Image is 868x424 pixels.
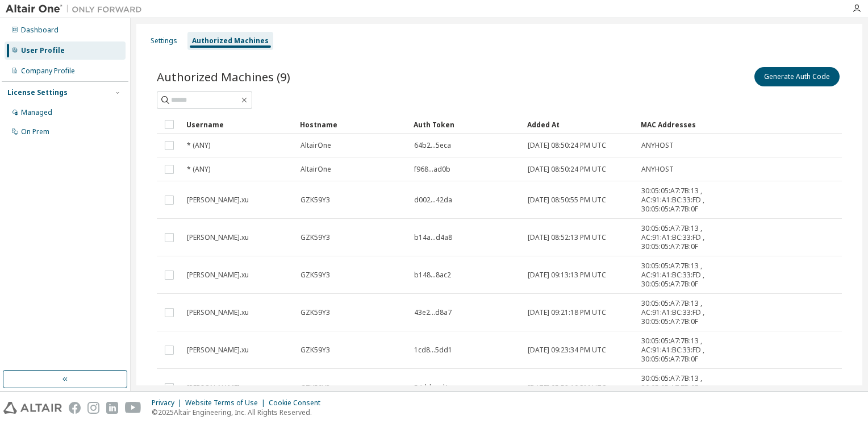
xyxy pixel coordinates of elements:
div: Company Profile [21,66,75,76]
span: b14a...d4a8 [414,233,452,242]
span: GZK59Y3 [301,196,330,205]
span: b148...8ac2 [414,271,451,280]
span: 30:05:05:A7:7B:13 , AC:91:A1:BC:33:FD , 30:05:05:A7:7B:0F [641,224,716,251]
div: Hostname [300,115,404,134]
span: [DATE] 08:50:55 PM UTC [528,196,606,205]
span: [DATE] 08:50:24 PM UTC [528,141,606,150]
span: [PERSON_NAME].xu [187,196,249,205]
div: Privacy [152,398,185,408]
span: * (ANY) [187,165,210,174]
span: f968...ad0b [414,165,450,174]
span: ANYHOST [641,165,674,174]
span: AltairOne [301,141,331,150]
span: [DATE] 09:23:34 PM UTC [528,346,606,355]
img: instagram.svg [87,402,99,414]
img: facebook.svg [69,402,81,414]
div: MAC Addresses [641,115,717,134]
button: Generate Auth Code [754,67,840,86]
span: GZK59Y3 [301,233,330,242]
span: GZK59Y3 [301,346,330,355]
span: 30:05:05:A7:7B:13 , AC:91:A1:BC:33:FD , 30:05:05:A7:7B:0F [641,186,716,214]
p: © 2025 Altair Engineering, Inc. All Rights Reserved. [152,408,327,417]
span: [DATE] 08:52:13 PM UTC [528,233,606,242]
span: 30:05:05:A7:7B:13 , 30:05:05:A7:7B:0F , 02:50:41:00:00:01 [641,374,716,401]
span: 64b2...5eca [414,141,451,150]
span: [DATE] 05:52:10 PM UTC [528,383,606,392]
img: linkedin.svg [106,402,118,414]
div: Added At [527,115,632,134]
div: Managed [21,108,52,117]
span: GZK59Y3 [301,308,330,317]
span: [DATE] 08:50:24 PM UTC [528,165,606,174]
span: [PERSON_NAME].xu [187,346,249,355]
span: GZK59Y3 [301,271,330,280]
span: 1cd8...5dd1 [414,346,452,355]
span: AltairOne [301,165,331,174]
span: [PERSON_NAME].xu [187,308,249,317]
span: [DATE] 09:13:13 PM UTC [528,271,606,280]
div: Settings [151,36,177,45]
img: altair_logo.svg [3,402,62,414]
img: youtube.svg [125,402,141,414]
span: GZK59Y3 [301,383,330,392]
span: * (ANY) [187,141,210,150]
span: Authorized Machines (9) [157,69,290,85]
span: 30:05:05:A7:7B:13 , AC:91:A1:BC:33:FD , 30:05:05:A7:7B:0F [641,261,716,289]
div: Cookie Consent [269,398,327,408]
span: 30:05:05:A7:7B:13 , AC:91:A1:BC:33:FD , 30:05:05:A7:7B:0F [641,299,716,326]
span: ANYHOST [641,141,674,150]
span: [PERSON_NAME].xu [187,383,249,392]
div: Auth Token [414,115,518,134]
span: 30:05:05:A7:7B:13 , AC:91:A1:BC:33:FD , 30:05:05:A7:7B:0F [641,336,716,364]
div: On Prem [21,127,49,136]
span: [PERSON_NAME].xu [187,271,249,280]
div: Authorized Machines [192,36,269,45]
span: 43e2...d8a7 [414,308,452,317]
div: License Settings [7,88,68,97]
div: User Profile [21,46,65,55]
div: Dashboard [21,26,59,35]
span: [PERSON_NAME].xu [187,233,249,242]
div: Username [186,115,291,134]
span: [DATE] 09:21:18 PM UTC [528,308,606,317]
div: Website Terms of Use [185,398,269,408]
span: 54dd...ad1a [414,383,453,392]
img: Altair One [6,3,148,15]
span: d002...42da [414,196,452,205]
